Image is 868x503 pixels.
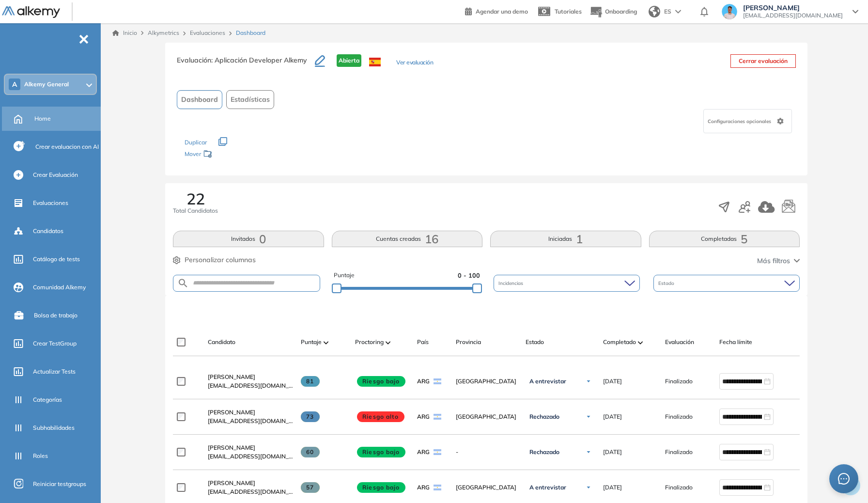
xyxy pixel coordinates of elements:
span: 22 [186,191,205,206]
span: Estado [526,338,544,346]
span: Candidatos [33,227,63,236]
span: 60 [301,447,320,457]
span: Más filtros [757,256,790,266]
img: Ícono de flecha [586,414,591,420]
span: [PERSON_NAME] [208,373,255,380]
span: Crear TestGroup [33,339,77,348]
a: [PERSON_NAME] [208,479,293,487]
span: ARG [417,412,430,421]
span: Categorías [33,395,62,404]
span: Tutoriales [555,8,582,15]
div: Estado [653,275,800,292]
button: Iniciadas1 [490,231,641,247]
span: 57 [301,482,320,493]
img: [missing "en.ARROW_ALT" translation] [638,341,643,344]
h3: Evaluación [177,54,315,75]
button: Dashboard [177,90,222,109]
div: Configuraciones opcionales [703,109,792,133]
span: Finalizado [665,483,693,492]
span: Agendar una demo [476,8,528,15]
span: [PERSON_NAME] [743,4,843,12]
span: Dashboard [181,94,218,105]
span: [EMAIL_ADDRESS][DOMAIN_NAME] [208,381,293,390]
span: Provincia [456,338,481,346]
span: ARG [417,483,430,492]
span: Estado [658,280,676,287]
span: ES [664,7,671,16]
a: Inicio [112,29,137,37]
span: Alkymetrics [148,29,179,36]
span: - [456,448,518,456]
span: Completado [603,338,636,346]
span: A [12,80,17,88]
span: [DATE] [603,412,622,421]
span: Catálogo de tests [33,255,80,264]
span: Duplicar [185,139,207,146]
span: Riesgo bajo [357,447,405,457]
img: Ícono de flecha [586,378,591,384]
span: Proctoring [355,338,384,346]
img: SEARCH_ALT [177,277,189,289]
button: Onboarding [589,1,637,22]
button: Completadas5 [649,231,800,247]
span: Roles [33,452,48,460]
span: 73 [301,411,320,422]
span: [DATE] [603,377,622,386]
span: [DATE] [603,448,622,456]
span: Evaluación [665,338,694,346]
span: Configuraciones opcionales [708,118,773,125]
a: Agendar una demo [465,5,528,16]
span: Crear evaluacion con AI [35,142,99,151]
img: ARG [434,414,441,420]
span: Riesgo alto [357,411,404,422]
span: Fecha límite [719,338,752,346]
button: Invitados0 [173,231,324,247]
span: [PERSON_NAME] [208,409,255,416]
span: [GEOGRAPHIC_DATA] [456,483,518,492]
button: Personalizar columnas [173,255,256,265]
div: Incidencias [494,275,640,292]
span: Onboarding [605,8,637,15]
a: Evaluaciones [190,29,225,36]
span: Finalizado [665,448,693,456]
span: Candidato [208,338,235,346]
span: Total Candidatos [173,206,218,215]
span: : Aplicación Developer Alkemy [211,56,307,64]
button: Estadísticas [226,90,274,109]
span: Subhabilidades [33,424,75,432]
span: Dashboard [236,29,265,37]
span: Bolsa de trabajo [34,311,77,320]
img: arrow [675,10,681,14]
span: [EMAIL_ADDRESS][DOMAIN_NAME] [208,452,293,461]
img: ARG [434,485,441,490]
button: Cerrar evaluación [730,54,796,68]
span: Riesgo bajo [357,376,405,387]
a: [PERSON_NAME] [208,373,293,381]
span: [PERSON_NAME] [208,479,255,487]
span: Rechazado [529,413,559,421]
span: [GEOGRAPHIC_DATA] [456,412,518,421]
span: Crear Evaluación [33,171,78,179]
img: world [649,6,660,17]
span: Comunidad Alkemy [33,283,86,292]
span: Finalizado [665,412,693,421]
span: Riesgo bajo [357,482,405,493]
span: Personalizar columnas [185,255,256,265]
img: ESP [369,58,381,66]
span: message [838,473,850,485]
button: Ver evaluación [396,58,433,68]
span: Abierta [337,54,361,67]
span: ARG [417,448,430,456]
button: Más filtros [757,256,800,266]
a: [PERSON_NAME] [208,443,293,452]
button: Cuentas creadas16 [332,231,483,247]
span: Evaluaciones [33,199,68,207]
span: Puntaje [301,338,322,346]
span: 81 [301,376,320,387]
span: Finalizado [665,377,693,386]
span: ARG [417,377,430,386]
span: Estadísticas [231,94,270,105]
span: A entrevistar [529,377,566,385]
span: Puntaje [334,271,355,280]
img: Ícono de flecha [586,449,591,455]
